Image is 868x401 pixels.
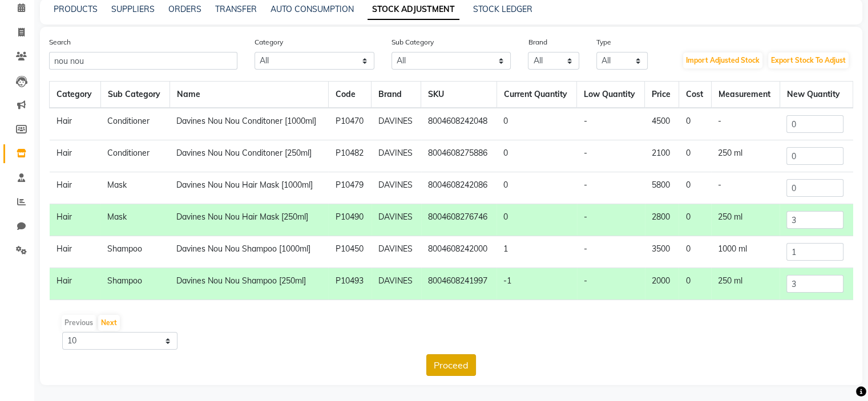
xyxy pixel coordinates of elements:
[711,236,780,268] td: 1000 ml
[679,204,711,236] td: 0
[679,268,711,300] td: 0
[645,108,679,140] td: 4500
[496,268,577,300] td: -1
[421,268,496,300] td: 8004608241997
[328,236,371,268] td: P10450
[577,236,645,268] td: -
[391,37,434,47] label: Sub Category
[372,108,421,140] td: DAVINES
[169,204,328,236] td: Davines Nou Nou Hair Mask [250ml]
[496,108,577,140] td: 0
[328,204,371,236] td: P10490
[645,140,679,172] td: 2100
[50,82,101,108] th: Category
[169,268,328,300] td: Davines Nou Nou Shampoo [250ml]
[100,108,169,140] td: Conditioner
[645,204,679,236] td: 2800
[679,236,711,268] td: 0
[421,204,496,236] td: 8004608276746
[577,204,645,236] td: -
[100,82,169,108] th: Sub Category
[426,354,476,376] button: Proceed
[421,236,496,268] td: 8004608242000
[169,140,328,172] td: Davines Nou Nou Conditoner [250ml]
[577,140,645,172] td: -
[50,140,101,172] td: Hair
[372,268,421,300] td: DAVINES
[711,108,780,140] td: -
[528,37,547,47] label: Brand
[496,204,577,236] td: 0
[645,268,679,300] td: 2000
[168,4,201,14] a: ORDERS
[496,172,577,204] td: 0
[100,172,169,204] td: Mask
[577,268,645,300] td: -
[111,4,155,14] a: SUPPLIERS
[711,204,780,236] td: 250 ml
[54,4,98,14] a: PRODUCTS
[711,268,780,300] td: 250 ml
[328,82,371,108] th: Code
[679,108,711,140] td: 0
[645,82,679,108] th: Price
[496,140,577,172] td: 0
[780,82,853,108] th: New Quantity
[100,268,169,300] td: Shampoo
[372,140,421,172] td: DAVINES
[496,82,577,108] th: Current Quantity
[711,140,780,172] td: 250 ml
[645,172,679,204] td: 5800
[328,172,371,204] td: P10479
[711,82,780,108] th: Measurement
[679,172,711,204] td: 0
[496,236,577,268] td: 1
[645,236,679,268] td: 3500
[473,4,532,14] a: STOCK LEDGER
[169,82,328,108] th: Name
[50,268,101,300] td: Hair
[215,4,257,14] a: TRANSFER
[100,204,169,236] td: Mask
[50,108,101,140] td: Hair
[683,52,762,68] button: Import Adjusted Stock
[577,82,645,108] th: Low Quantity
[49,52,237,70] input: Search Product
[421,82,496,108] th: SKU
[271,4,354,14] a: AUTO CONSUMPTION
[50,172,101,204] td: Hair
[328,268,371,300] td: P10493
[50,236,101,268] td: Hair
[328,108,371,140] td: P10470
[421,140,496,172] td: 8004608275886
[328,140,371,172] td: P10482
[679,140,711,172] td: 0
[50,204,101,236] td: Hair
[169,172,328,204] td: Davines Nou Nou Hair Mask [1000ml]
[169,236,328,268] td: Davines Nou Nou Shampoo [1000ml]
[577,108,645,140] td: -
[596,37,611,47] label: Type
[169,108,328,140] td: Davines Nou Nou Conditoner [1000ml]
[98,315,120,331] button: Next
[711,172,780,204] td: -
[49,37,71,47] label: Search
[372,236,421,268] td: DAVINES
[421,172,496,204] td: 8004608242086
[372,82,421,108] th: Brand
[679,82,711,108] th: Cost
[100,236,169,268] td: Shampoo
[768,52,849,68] button: Export Stock To Adjust
[100,140,169,172] td: Conditioner
[372,204,421,236] td: DAVINES
[372,172,421,204] td: DAVINES
[577,172,645,204] td: -
[421,108,496,140] td: 8004608242048
[255,37,283,47] label: Category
